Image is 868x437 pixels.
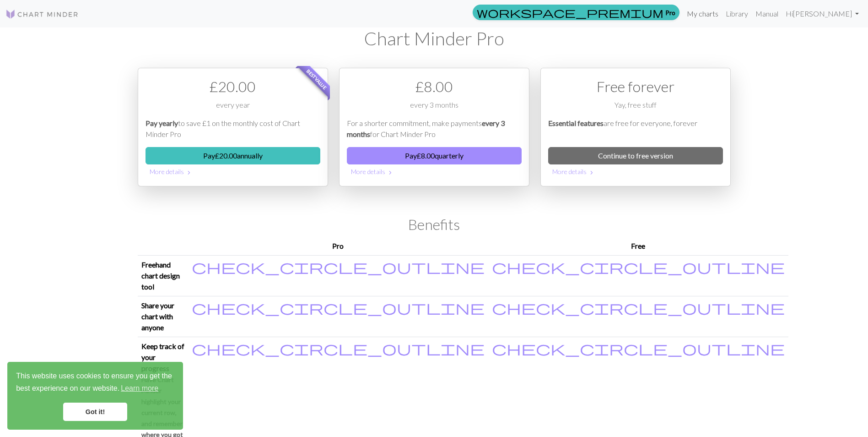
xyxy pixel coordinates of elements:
button: More details [548,164,723,179]
button: More details [347,164,522,179]
span: check_circle_outline [192,339,485,357]
a: Continue to free version [548,147,723,164]
span: check_circle_outline [192,258,485,275]
div: every year [146,99,320,118]
i: Included [492,259,785,274]
a: My charts [683,5,722,23]
img: Logo [5,9,79,20]
p: to save £1 on the monthly cost of Chart Minder Pro [146,118,320,140]
th: Free [488,237,788,256]
a: learn more about cookies [119,382,160,395]
div: £ 8.00 [347,76,522,98]
button: More details [146,164,320,179]
p: Share your chart with anyone [141,300,184,333]
p: are free for everyone, forever [548,118,723,140]
button: Pay£8.00quarterly [347,147,522,164]
a: Library [722,5,752,23]
div: £ 20.00 [146,76,320,98]
th: Pro [188,237,488,256]
i: Included [492,341,785,355]
i: Included [192,300,485,315]
em: Pay yearly [146,119,178,127]
span: This website uses cookies to ensure you get the best experience on our website. [16,371,174,395]
em: every 3 months [347,119,505,138]
a: Hi[PERSON_NAME] [782,5,863,23]
span: chevron_right [387,168,394,177]
span: chevron_right [588,168,595,177]
h1: Chart Minder Pro [138,27,731,49]
span: check_circle_outline [192,299,485,316]
i: Included [192,259,485,274]
i: Included [492,300,785,315]
h2: Benefits [138,216,731,233]
div: Free forever [548,76,723,98]
div: cookieconsent [7,362,183,430]
p: Freehand chart design tool [141,259,184,292]
button: Pay£20.00annually [146,147,320,164]
span: check_circle_outline [492,339,785,357]
span: chevron_right [185,168,193,177]
div: Payment option 1 [138,68,328,186]
em: Essential features [548,119,604,127]
a: Pro [473,5,679,20]
div: Payment option 2 [339,68,529,186]
span: Best value [297,60,336,99]
span: check_circle_outline [492,299,785,316]
span: check_circle_outline [492,258,785,275]
p: Keep track of your progress [141,341,184,374]
div: Free option [540,68,731,186]
span: workspace_premium [477,6,663,19]
i: Included [192,341,485,355]
a: Manual [752,5,782,23]
a: dismiss cookie message [63,403,127,421]
div: Yay, free stuff [548,99,723,118]
p: For a shorter commitment, make payments for Chart Minder Pro [347,118,522,140]
div: every 3 months [347,99,522,118]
